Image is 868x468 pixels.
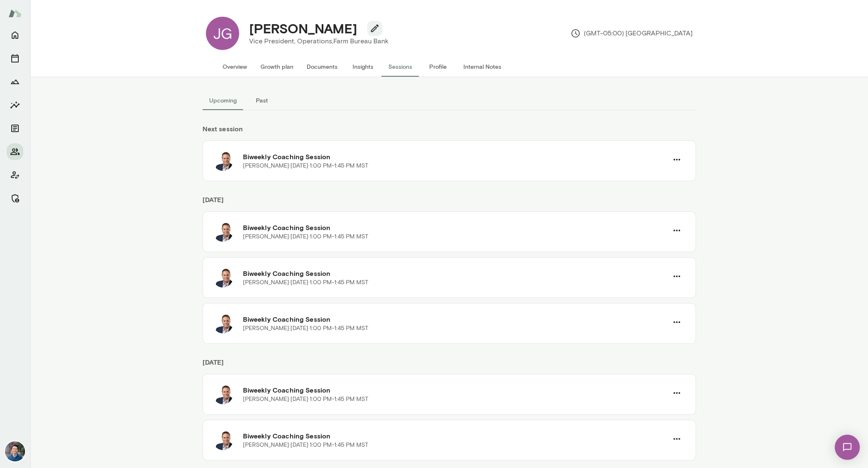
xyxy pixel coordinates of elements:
[243,441,368,449] p: [PERSON_NAME] · [DATE] · 1:00 PM-1:45 PM MST
[243,324,368,333] p: [PERSON_NAME] · [DATE] · 1:00 PM-1:45 PM MST
[7,167,23,183] button: Client app
[382,57,419,77] button: Sessions
[216,57,254,77] button: Overview
[243,385,668,395] h6: Biweekly Coaching Session
[243,314,668,324] h6: Biweekly Coaching Session
[243,278,368,287] p: [PERSON_NAME] · [DATE] · 1:00 PM-1:45 PM MST
[243,431,668,441] h6: Biweekly Coaching Session
[7,27,23,43] button: Home
[243,223,668,233] h6: Biweekly Coaching Session
[203,90,696,110] div: basic tabs example
[206,17,239,50] div: JG
[7,97,23,113] button: Insights
[243,90,281,110] button: Past
[457,57,508,77] button: Internal Notes
[8,5,22,21] img: Mento
[243,233,368,241] p: [PERSON_NAME] · [DATE] · 1:00 PM-1:45 PM MST
[243,268,668,278] h6: Biweekly Coaching Session
[249,36,388,46] p: Vice President, Operations, Farm Bureau Bank
[243,395,368,403] p: [PERSON_NAME] · [DATE] · 1:00 PM-1:45 PM MST
[249,20,357,36] h4: [PERSON_NAME]
[243,162,368,170] p: [PERSON_NAME] · [DATE] · 1:00 PM-1:45 PM MST
[203,357,696,374] h6: [DATE]
[203,90,243,110] button: Upcoming
[5,441,25,461] img: Alex Yu
[7,50,23,67] button: Sessions
[243,152,668,162] h6: Biweekly Coaching Session
[7,190,23,207] button: Manage
[203,124,696,140] h6: Next session
[254,57,300,77] button: Growth plan
[7,143,23,160] button: Members
[7,73,23,90] button: Growth Plan
[570,28,693,38] p: (GMT-05:00) [GEOGRAPHIC_DATA]
[203,195,696,211] h6: [DATE]
[300,57,344,77] button: Documents
[344,57,382,77] button: Insights
[419,57,457,77] button: Profile
[7,120,23,137] button: Documents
